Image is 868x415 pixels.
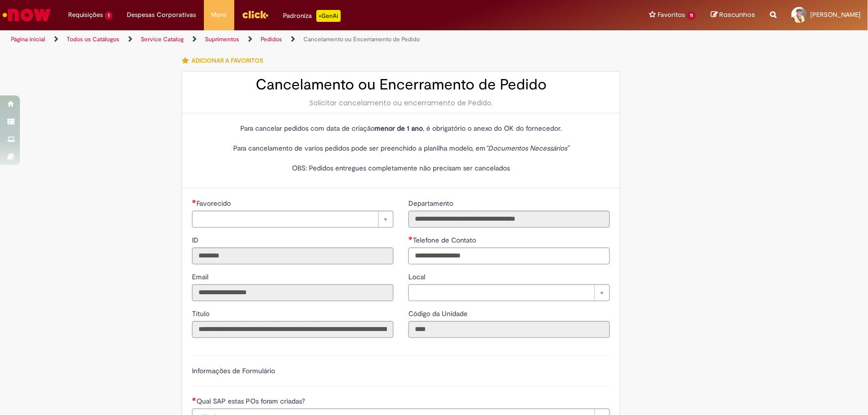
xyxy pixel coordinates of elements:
span: [PERSON_NAME] [810,10,861,19]
input: ID [192,248,393,264]
span: 11 [687,11,696,20]
span: Adicionar a Favoritos [192,57,263,65]
strong: menor de 1 ano [375,124,423,133]
span: More [211,10,227,20]
a: Cancelamento ou Encerramento de Pedido [303,35,420,43]
input: Departamento [408,211,610,228]
div: Padroniza [284,10,341,22]
label: Somente leitura - Título [192,309,211,319]
span: Telefone de Contato [413,236,478,245]
ul: Trilhas de página [7,30,571,49]
span: Despesas Corporativas [127,10,196,20]
span: Somente leitura - Departamento [408,199,455,208]
span: Qual SAP estas POs foram criadas? [196,397,307,406]
span: Somente leitura - Título [192,309,211,318]
button: Adicionar a Favoritos [182,50,269,71]
span: 1 [105,11,112,20]
input: Código da Unidade [408,321,610,338]
em: “Documentos Necessários” [485,144,569,153]
span: Necessários - Favorecido [196,199,233,208]
label: Somente leitura - Email [192,272,210,282]
h2: Cancelamento ou Encerramento de Pedido [192,77,610,93]
label: Somente leitura - Departamento [408,198,455,208]
a: Limpar campo Local [408,284,610,301]
div: Solicitar cancelamento ou encerramento de Pedido. [192,98,610,108]
span: Requisições [68,10,103,20]
a: Rascunhos [711,10,755,20]
label: Informações de Formulário [192,366,275,375]
span: Favoritos [658,10,685,20]
input: Telefone de Contato [408,248,610,264]
label: Somente leitura - ID [192,235,200,245]
img: click_logo_yellow_360x200.png [242,7,269,22]
label: Somente leitura - Código da Unidade [408,309,470,319]
img: ServiceNow [1,5,52,25]
span: Obrigatório Preenchido [408,236,413,240]
input: Título [192,321,393,338]
a: Limpar campo Favorecido [192,211,393,228]
a: Página inicial [11,35,45,43]
span: Necessários [192,397,196,401]
p: Para cancelar pedidos com data de criação , é obrigatório o anexo do OK do fornecedor. Para cance... [192,123,610,173]
a: Todos os Catálogos [67,35,119,43]
span: Local [408,272,427,281]
span: Rascunhos [719,10,755,19]
p: +GenAi [316,10,341,22]
a: Service Catalog [141,35,184,43]
input: Email [192,284,393,301]
span: Somente leitura - Email [192,272,210,281]
span: Somente leitura - Código da Unidade [408,309,470,318]
span: Necessários [192,199,196,203]
a: Pedidos [261,35,282,43]
a: Suprimentos [205,35,239,43]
